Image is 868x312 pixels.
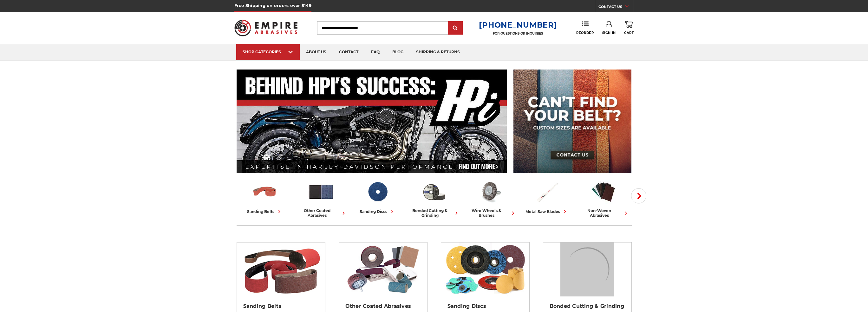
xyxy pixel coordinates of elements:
[333,44,365,60] a: contact
[560,242,614,296] img: Bonded Cutting & Grinding
[239,179,290,215] a: sanding belts
[576,31,594,35] span: Reorder
[624,31,634,35] span: Cart
[240,242,322,296] img: Sanding Belts
[308,179,334,205] img: Other Coated Abrasives
[251,179,278,205] img: Sanding Belts
[598,3,634,12] a: CONTACT US
[247,208,283,215] div: sanding belts
[237,70,507,173] img: Banner for an interview featuring Horsepower Inc who makes Harley performance upgrades featured o...
[234,16,298,40] img: Empire Abrasives
[408,179,460,218] a: bonded cutting & grinding
[465,179,516,218] a: wire wheels & brushes
[444,242,526,296] img: Sanding Discs
[345,303,421,309] h2: Other Coated Abrasives
[631,188,646,203] button: Next
[477,179,504,205] img: Wire Wheels & Brushes
[576,21,594,35] a: Reorder
[408,208,460,218] div: bonded cutting & grinding
[296,179,347,218] a: other coated abrasives
[342,242,424,296] img: Other Coated Abrasives
[386,44,410,60] a: blog
[243,50,293,54] div: SHOP CATEGORIES
[243,303,319,309] h2: Sanding Belts
[365,44,386,60] a: faq
[364,179,391,205] img: Sanding Discs
[624,21,634,35] a: Cart
[590,179,617,205] img: Non-woven Abrasives
[360,208,395,215] div: sanding discs
[578,179,629,218] a: non-woven abrasives
[447,303,523,309] h2: Sanding Discs
[602,31,616,35] span: Sign In
[550,303,625,309] h2: Bonded Cutting & Grinding
[479,20,557,30] a: [PHONE_NUMBER]
[300,44,333,60] a: about us
[525,208,568,215] div: metal saw blades
[513,70,631,173] img: promo banner for custom belts.
[421,179,447,205] img: Bonded Cutting & Grinding
[521,179,573,215] a: metal saw blades
[465,208,516,218] div: wire wheels & brushes
[449,22,462,35] input: Submit
[578,208,629,218] div: non-woven abrasives
[352,179,403,215] a: sanding discs
[479,31,557,36] p: FOR QUESTIONS OR INQUIRIES
[534,179,560,205] img: Metal Saw Blades
[296,208,347,218] div: other coated abrasives
[410,44,466,60] a: shipping & returns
